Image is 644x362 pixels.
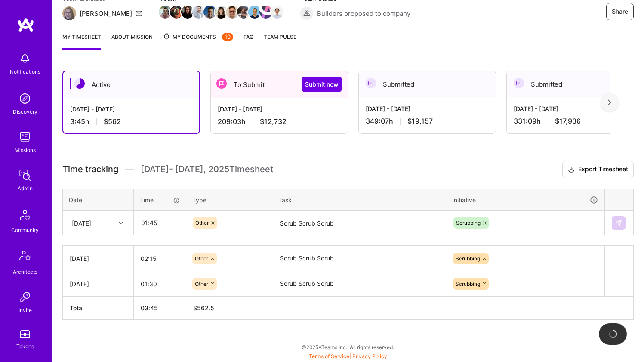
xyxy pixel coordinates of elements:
div: [DATE] - [DATE] [366,104,489,113]
i: icon Chevron [119,221,123,225]
img: Team Member Avatar [226,6,239,19]
div: Architects [13,267,37,276]
a: Privacy Policy [352,353,387,359]
span: Other [195,220,209,226]
img: Submitted [366,78,376,88]
button: Export Timesheet [562,161,634,178]
span: $17,936 [555,117,581,126]
span: $ 562.5 [193,304,214,312]
th: Date [63,189,134,211]
span: Team Pulse [264,34,296,40]
span: My Documents [163,32,233,42]
img: Submitted [514,78,524,88]
a: Team Member Avatar [260,5,271,19]
div: 10 [222,33,233,41]
img: loading [609,330,617,338]
div: Invite [18,306,32,315]
img: admin teamwork [16,167,34,184]
img: Team Member Avatar [259,6,272,19]
div: 331:09 h [514,117,637,126]
span: | [309,353,387,359]
a: Team Member Avatar [227,5,238,19]
a: Team Member Avatar [160,5,171,19]
a: Team Member Avatar [171,5,182,19]
div: Time [140,195,180,204]
th: Type [186,189,272,211]
a: Team Member Avatar [204,5,216,19]
span: Share [612,7,628,16]
a: About Mission [111,32,153,50]
div: Community [11,226,39,235]
textarea: Scrub Scrub Scrub [273,247,445,270]
img: tokens [20,330,30,338]
a: Team Member Avatar [238,5,249,19]
th: 03:45 [134,297,186,320]
a: Team Member Avatar [193,5,204,19]
th: Total [63,297,134,320]
div: Active [63,71,199,98]
input: HH:MM [134,211,185,234]
div: Discovery [13,107,37,116]
div: [DATE] - [DATE] [70,105,192,114]
img: To Submit [216,78,227,89]
img: Team Member Avatar [159,6,172,19]
div: 209:03 h [218,117,341,126]
textarea: Scrub Scrub Scrub [273,272,445,296]
span: Other [195,255,208,262]
div: Submitted [507,71,644,97]
span: $562 [104,117,121,126]
a: Team Member Avatar [271,5,283,19]
span: Other [195,281,208,287]
img: Team Member Avatar [215,6,228,19]
span: $12,732 [260,117,287,126]
div: To Submit [211,71,348,98]
img: discovery [16,90,34,107]
span: Scrubbing [456,220,481,226]
div: Admin [18,184,33,193]
div: [DATE] - [DATE] [514,104,637,113]
span: Scrubbing [456,255,480,262]
div: [DATE] - [DATE] [218,105,341,114]
button: Submit now [302,77,342,92]
a: Team Member Avatar [249,5,260,19]
img: Team Member Avatar [203,6,216,19]
div: Initiative [452,195,598,205]
img: Team Member Avatar [248,6,261,19]
div: [PERSON_NAME] [80,9,132,18]
img: Team Architect [62,6,76,20]
span: Builders proposed to company [317,9,410,18]
div: Submitted [359,71,496,97]
a: My Documents10 [163,32,233,50]
th: Task [272,189,446,211]
img: Active [74,78,85,89]
a: Team Member Avatar [216,5,227,19]
img: Builders proposed to company [300,6,314,20]
div: [DATE] [72,218,91,227]
div: 349:07 h [366,117,489,126]
a: My timesheet [62,32,101,50]
img: Team Member Avatar [192,6,205,19]
img: right [608,99,611,105]
div: Missions [15,145,36,155]
input: HH:MM [134,247,186,270]
div: 3:45 h [70,117,192,126]
div: [DATE] [70,279,126,288]
img: Architects [15,247,35,267]
i: icon Download [568,165,575,174]
img: bell [16,50,34,67]
span: [DATE] - [DATE] , 2025 Timesheet [141,164,273,175]
img: logo [17,17,34,33]
i: icon Mail [136,10,142,17]
div: Tokens [16,342,34,351]
img: Team Member Avatar [237,6,250,19]
span: $19,157 [407,117,433,126]
input: HH:MM [134,272,186,295]
a: Team Member Avatar [182,5,193,19]
img: Invite [16,288,34,306]
span: Time tracking [62,164,118,175]
img: Team Member Avatar [181,6,194,19]
img: teamwork [16,128,34,145]
div: null [612,216,626,230]
div: [DATE] [70,254,126,263]
a: Terms of Service [309,353,349,359]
